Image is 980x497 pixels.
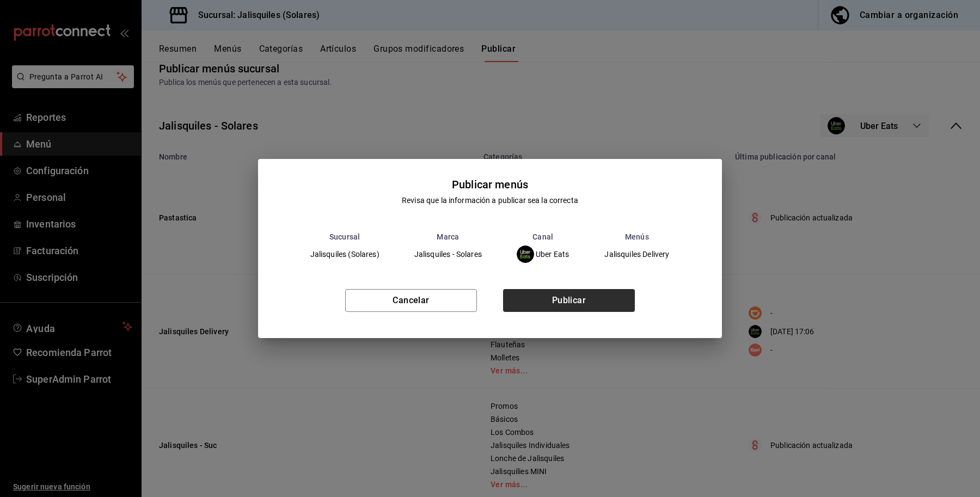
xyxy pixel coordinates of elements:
[604,250,669,258] span: Jalisquiles Delivery
[517,246,569,263] div: Uber Eats
[293,241,397,267] td: Jalisquiles (Solares)
[402,195,578,206] div: Revisa que la información a publicar sea la correcta
[293,232,397,241] th: Sucursal
[586,232,687,241] th: Menús
[397,241,499,267] td: Jalisquiles - Solares
[397,232,499,241] th: Marca
[499,232,587,241] th: Canal
[345,289,477,312] button: Cancelar
[452,176,528,193] div: Publicar menús
[503,289,635,312] button: Publicar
